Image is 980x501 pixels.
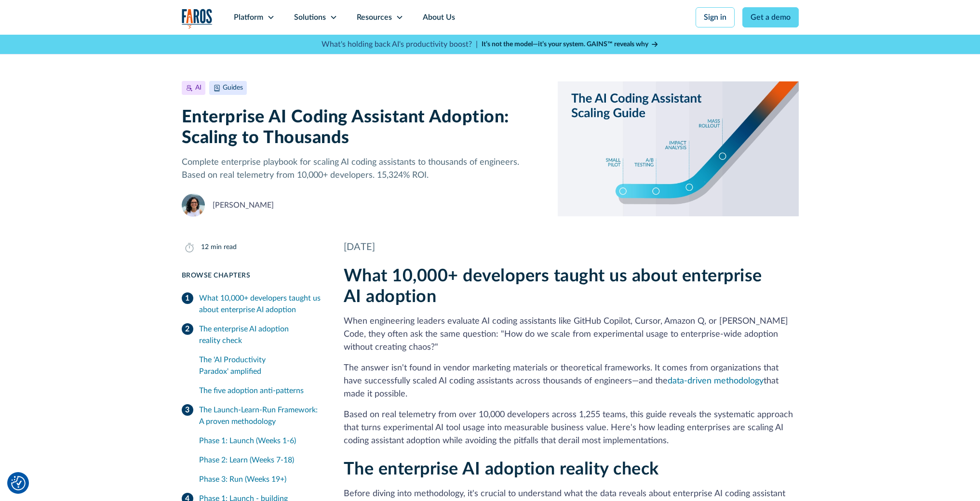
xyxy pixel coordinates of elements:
a: Phase 2: Learn (Weeks 7-18) [199,450,321,470]
div: Solutions [294,12,326,23]
div: Phase 1: Launch (Weeks 1-6) [199,435,321,447]
div: Phase 3: Run (Weeks 19+) [199,474,321,485]
img: Logo of the analytics and reporting company Faros. [182,9,213,28]
div: [DATE] [344,240,799,254]
a: Phase 1: Launch (Weeks 1-6) [199,431,321,450]
a: The 'AI Productivity Paradox' amplified [199,350,321,381]
a: data-driven methodology [668,377,764,385]
img: Illustration of hockey stick-like scaling from pilot to mass rollout [558,81,798,217]
a: home [182,9,213,28]
p: The answer isn't found in vendor marketing materials or theoretical frameworks. It comes from org... [344,362,799,401]
div: The enterprise AI adoption reality check [199,323,321,346]
a: What 10,000+ developers taught us about enterprise AI adoption [182,289,321,319]
div: The five adoption anti-patterns [199,385,321,396]
a: Phase 3: Run (Weeks 19+) [199,470,321,489]
button: Cookie Settings [11,476,26,490]
p: When engineering leaders evaluate AI coding assistants like GitHub Copilot, Cursor, Amazon Q, or ... [344,315,799,354]
div: Guides [223,83,243,93]
div: What 10,000+ developers taught us about enterprise AI adoption [199,292,321,316]
h2: What 10,000+ developers taught us about enterprise AI adoption [344,266,799,307]
img: Revisit consent button [11,476,26,490]
div: Platform [234,12,263,23]
div: AI [195,83,201,93]
strong: It’s not the model—it’s your system. GAINS™ reveals why [482,41,648,48]
h1: Enterprise AI Coding Assistant Adoption: Scaling to Thousands [182,107,543,148]
div: Browse Chapters [182,271,321,281]
a: The Launch-Learn-Run Framework: A proven methodology [182,400,321,431]
img: Naomi Lurie [182,194,205,217]
div: 12 [201,242,209,252]
div: Phase 2: Learn (Weeks 7-18) [199,454,321,466]
a: The enterprise AI adoption reality check [182,319,321,350]
div: The Launch-Learn-Run Framework: A proven methodology [199,404,321,427]
div: Resources [357,12,392,23]
a: The five adoption anti-patterns [199,381,321,400]
p: Based on real telemetry from over 10,000 developers across 1,255 teams, this guide reveals the sy... [344,409,799,448]
a: Sign in [696,7,735,27]
div: The 'AI Productivity Paradox' amplified [199,354,321,377]
div: [PERSON_NAME] [213,199,274,211]
p: Complete enterprise playbook for scaling AI coding assistants to thousands of engineers. Based on... [182,156,543,182]
a: It’s not the model—it’s your system. GAINS™ reveals why [482,40,659,50]
div: min read [211,242,237,252]
a: Get a demo [742,7,799,27]
p: What's holding back AI's productivity boost? | [322,39,478,50]
strong: The enterprise AI adoption reality check [344,461,659,478]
